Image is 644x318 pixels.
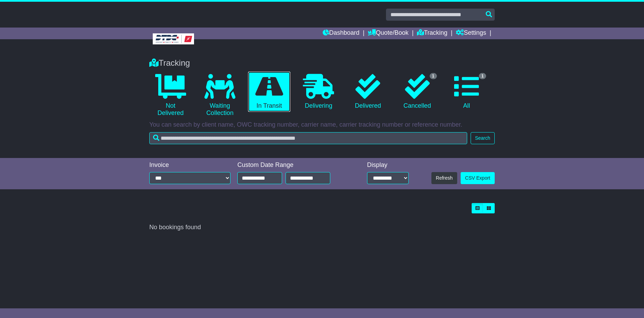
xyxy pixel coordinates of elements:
[368,28,408,39] a: Quote/Book
[237,161,348,169] div: Custom Date Range
[367,161,409,169] div: Display
[198,72,241,119] a: Waiting Collection
[149,224,495,231] div: No bookings found
[431,172,457,184] button: Refresh
[430,73,437,79] span: 1
[149,161,230,169] div: Invoice
[323,28,359,39] a: Dashboard
[149,121,495,129] p: You can search by client name, OWC tracking number, carrier name, carrier tracking number or refe...
[456,28,486,39] a: Settings
[146,58,498,68] div: Tracking
[347,72,389,112] a: Delivered
[471,132,495,144] button: Search
[461,172,495,184] a: CSV Export
[248,72,290,112] a: In Transit
[297,72,340,112] a: Delivering
[149,72,192,119] a: Not Delivered
[396,72,438,112] a: 1 Cancelled
[479,73,486,79] span: 1
[446,72,488,112] a: 1 All
[417,28,447,39] a: Tracking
